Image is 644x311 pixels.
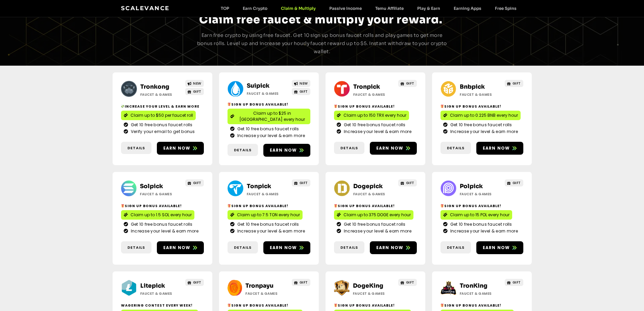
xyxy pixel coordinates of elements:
[140,183,163,190] a: Solpick
[334,111,409,120] a: Claim up to 150 TRX every hour
[300,180,308,185] span: GIFT
[460,83,485,90] a: Bnbpick
[263,241,310,254] a: Earn now
[129,129,195,135] span: Verify your email to get bonus
[245,291,288,296] h2: Faucet & Games
[121,241,151,254] a: Details
[376,145,404,151] span: Earn now
[334,204,337,207] img: 🎁
[449,122,512,128] span: Get 10 free bonus faucet rolls
[370,241,417,254] a: Earn now
[353,183,383,190] a: Dogepick
[368,6,410,11] a: Temu Affiliate
[505,179,523,186] a: GIFT
[353,92,396,97] h2: Faucet & Games
[342,129,411,135] span: Increase your level & earn more
[406,81,414,86] span: GIFT
[121,204,124,207] img: 🎁
[323,6,368,11] a: Passive Income
[228,144,258,156] a: Details
[228,210,303,220] a: Claim up to 7.5 TON every hour
[185,279,204,286] a: GIFT
[121,111,196,120] a: Claim up to $50 per faucet roll
[398,179,417,186] a: GIFT
[398,279,417,286] a: GIFT
[236,221,299,227] span: Get 10 free bonus faucet rolls
[228,241,258,254] a: Details
[376,245,404,251] span: Earn now
[193,180,201,185] span: GIFT
[342,228,411,234] span: Increase your level & earn more
[163,245,191,251] span: Earn now
[140,92,183,97] h2: Faucet & Games
[300,280,308,285] span: GIFT
[343,212,411,218] span: Claim up to 375 DOGE every hour
[185,80,204,87] a: NEW
[505,279,523,286] a: GIFT
[140,83,169,90] a: Tronkong
[292,179,310,186] a: GIFT
[236,6,274,11] a: Earn Crypto
[247,183,271,190] a: Tonpick
[440,304,444,307] img: 🎁
[214,6,236,11] a: TOP
[440,142,471,154] a: Details
[292,88,310,95] a: GIFT
[334,304,337,307] img: 🎁
[334,105,337,108] img: 🎁
[129,221,193,227] span: Get 10 free bonus faucet rolls
[440,303,523,308] h2: Sign Up Bonus Available!
[334,303,417,308] h2: Sign Up Bonus Available!
[247,192,289,197] h2: Faucet & Games
[121,105,124,108] img: 💸
[127,245,145,250] span: Details
[130,212,192,218] span: Claim up to 1.5 SOL every hour
[449,228,518,234] span: Increase your level & earn more
[193,280,201,285] span: GIFT
[263,144,310,157] a: Earn now
[121,5,170,12] a: Scalevance
[440,204,444,207] img: 🎁
[334,142,364,154] a: Details
[440,241,471,254] a: Details
[237,212,300,218] span: Claim up to 7.5 TON every hour
[483,245,510,251] span: Earn now
[334,104,417,109] h2: Sign Up Bonus Available!
[512,280,521,285] span: GIFT
[300,89,308,94] span: GIFT
[460,183,483,190] a: Polpick
[228,203,310,208] h2: Sign Up Bonus Available!
[121,203,204,208] h2: Sign Up Bonus Available!
[505,80,523,87] a: GIFT
[353,192,396,197] h2: Faucet & Games
[292,279,310,286] a: GIFT
[228,102,310,107] h2: Sign Up Bonus Available!
[512,81,521,86] span: GIFT
[234,245,252,250] span: Details
[193,81,201,86] span: NEW
[476,142,523,155] a: Earn now
[334,241,364,254] a: Details
[245,282,273,289] a: Tronpayu
[121,104,204,109] h2: Increase your level & earn more
[270,147,297,153] span: Earn now
[460,192,502,197] h2: Faucet & Games
[440,111,521,120] a: Claim up to 0.225 BNB every hour
[450,112,518,118] span: Claim up to 0.225 BNB every hour
[228,304,231,307] img: 🎁
[130,112,193,118] span: Claim up to $50 per faucet roll
[342,122,406,128] span: Get 10 free bonus faucet rolls
[447,245,464,250] span: Details
[440,210,512,220] a: Claim up to 15 POL every hour
[140,291,183,296] h2: Faucet & Games
[340,145,358,151] span: Details
[236,126,299,132] span: Get 10 free bonus faucet rolls
[476,241,523,254] a: Earn now
[343,112,406,118] span: Claim up to 150 TRX every hour
[340,245,358,250] span: Details
[237,110,308,123] span: Claim up to $25 in [GEOGRAPHIC_DATA] every hour
[121,303,204,308] h2: Wagering contest every week!
[447,145,464,151] span: Details
[292,80,310,87] a: NEW
[121,210,194,220] a: Claim up to 1.5 SOL every hour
